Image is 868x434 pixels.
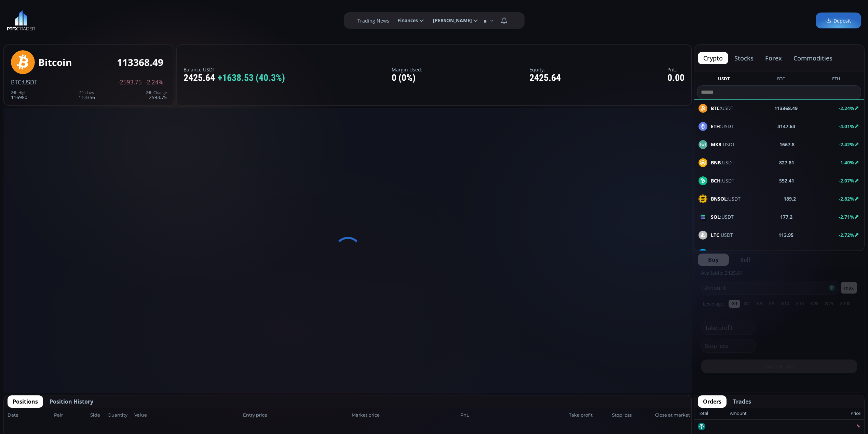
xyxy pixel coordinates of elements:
[667,73,684,83] div: 0.00
[711,213,734,220] span: :USDT
[698,395,727,408] button: Orders
[711,123,720,130] b: ETH
[529,73,561,83] div: 2425.64
[839,177,854,184] b: -2.07%
[839,123,854,130] b: -4.01%
[715,76,733,84] button: USDT
[711,177,721,184] b: BCH
[79,91,95,95] div: 24h Low
[698,409,730,418] div: Total
[779,177,794,184] b: 552.41
[711,195,727,202] b: BNSOL
[711,141,721,148] b: MKR
[779,159,794,166] b: 827.81
[733,397,751,406] span: Trades
[711,177,734,184] span: :USDT
[711,123,734,130] span: :USDT
[839,195,854,202] b: -2.82%
[780,213,792,220] b: 177.2
[145,79,163,85] span: -2.24%
[698,52,728,64] button: crypto
[7,10,35,31] img: LOGO
[117,57,163,68] div: 113368.49
[529,67,561,72] label: Equity:
[118,79,142,85] span: -2593.75
[839,141,854,148] b: -2.42%
[184,67,285,72] label: Balance USDT:
[711,159,721,166] b: BNB
[79,91,95,100] div: 113356
[90,412,106,419] span: Side
[50,397,93,406] span: Position History
[711,231,733,239] span: :USDT
[11,91,27,100] div: 116980
[11,78,22,86] span: BTC
[392,73,422,83] div: 0 (0%)
[711,195,741,202] span: :USDT
[839,232,854,238] b: -2.72%
[184,73,285,83] div: 2425.64
[357,17,389,24] label: Trading News
[667,67,684,72] label: PnL:
[728,395,756,408] button: Trades
[393,14,418,27] span: Finances
[612,412,653,419] span: Stop loss
[22,78,37,86] span: :USDT
[711,214,720,220] b: SOL
[134,412,241,419] span: Value
[655,412,688,419] span: Close at market
[788,52,838,64] button: commodities
[760,52,787,64] button: forex
[146,91,167,95] div: 24h Change
[784,195,796,202] b: 189.2
[777,123,795,130] b: 4147.64
[711,159,734,166] span: :USDT
[839,159,854,166] b: -1.40%
[460,412,567,419] span: PnL
[13,397,38,406] span: Positions
[747,409,860,418] div: Price
[8,412,52,419] span: Date
[839,250,854,256] b: -3.93%
[729,52,759,64] button: stocks
[711,250,722,256] b: LINK
[774,76,788,84] button: BTC
[392,67,422,72] label: Margin Used:
[146,91,167,100] div: -2593.75
[779,141,795,148] b: 1667.8
[54,412,88,419] span: Pair
[711,141,735,148] span: :USDT
[352,412,458,419] span: Market price
[8,395,43,408] button: Positions
[778,231,794,239] b: 113.95
[703,397,721,406] span: Orders
[711,232,719,238] b: LTC
[829,76,843,84] button: ETH
[108,412,132,419] span: Quantity
[569,412,610,419] span: Take profit
[816,13,861,29] a: Deposit
[781,249,794,257] b: 23.96
[839,214,854,220] b: -2.71%
[711,249,736,257] span: :USDT
[218,73,285,83] span: +1638.53 (40.3%)
[38,57,72,68] div: Bitcoin
[428,14,472,27] span: [PERSON_NAME]
[243,412,350,419] span: Entry price
[44,395,98,408] button: Position History
[826,17,851,24] span: Deposit
[11,91,27,95] div: 24h High
[730,409,747,418] div: Amount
